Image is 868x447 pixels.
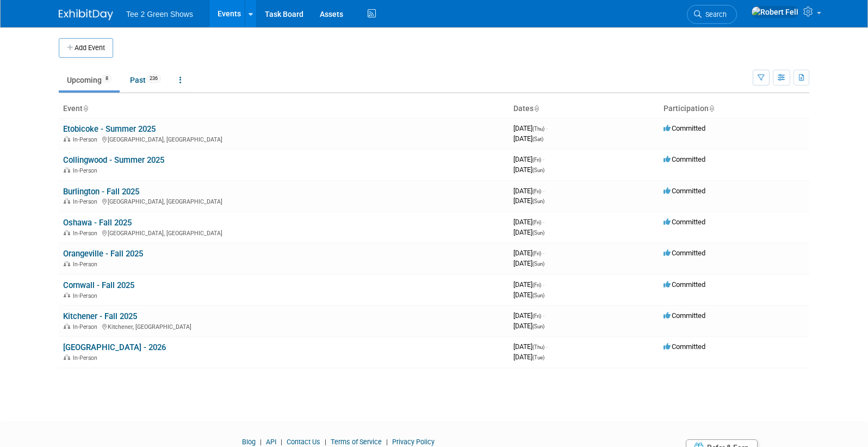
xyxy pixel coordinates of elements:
[513,322,544,330] span: [DATE]
[63,228,505,237] div: [GEOGRAPHIC_DATA], [GEOGRAPHIC_DATA]
[73,354,101,362] span: In-Person
[543,187,544,195] span: -
[513,166,544,174] span: [DATE]
[532,136,543,142] span: (Sat)
[659,100,809,118] th: Participation
[513,155,544,163] span: [DATE]
[532,126,544,132] span: (Thu)
[64,136,70,142] img: In-Person Event
[73,230,101,237] span: In-Person
[532,250,541,256] span: (Fri)
[59,70,120,90] a: Upcoming8
[513,218,544,226] span: [DATE]
[73,261,101,268] span: In-Person
[63,311,137,321] a: Kitchener - Fall 2025
[664,155,705,163] span: Committed
[64,261,70,266] img: In-Person Event
[287,438,320,446] a: Contact Us
[513,124,548,132] span: [DATE]
[509,100,659,118] th: Dates
[532,198,544,204] span: (Sun)
[63,134,505,143] div: [GEOGRAPHIC_DATA], [GEOGRAPHIC_DATA]
[64,292,70,298] img: In-Person Event
[63,218,132,228] a: Oshawa - Fall 2025
[543,280,544,289] span: -
[513,280,544,289] span: [DATE]
[126,10,193,19] span: Tee 2 Green Shows
[64,167,70,173] img: In-Person Event
[102,75,111,83] span: 8
[543,218,544,226] span: -
[73,198,101,205] span: In-Person
[532,219,541,225] span: (Fri)
[64,323,70,329] img: In-Person Event
[664,311,705,320] span: Committed
[532,292,544,298] span: (Sun)
[546,124,548,132] span: -
[532,167,544,173] span: (Sun)
[73,292,101,299] span: In-Person
[64,198,70,204] img: In-Person Event
[63,124,156,134] a: Etobicoke - Summer 2025
[63,187,139,197] a: Burlington - Fall 2025
[709,104,714,113] a: Sort by Participation Type
[751,6,799,18] img: Robert Fell
[546,342,548,351] span: -
[242,438,256,446] a: Blog
[331,438,382,446] a: Terms of Service
[63,249,143,259] a: Orangeville - Fall 2025
[146,75,161,83] span: 236
[534,104,539,113] a: Sort by Start Date
[122,70,169,90] a: Past236
[59,9,113,20] img: ExhibitDay
[257,438,264,446] span: |
[63,280,134,290] a: Cornwall - Fall 2025
[64,354,70,360] img: In-Person Event
[664,249,705,257] span: Committed
[73,167,101,174] span: In-Person
[63,197,505,205] div: [GEOGRAPHIC_DATA], [GEOGRAPHIC_DATA]
[513,187,544,195] span: [DATE]
[532,157,541,163] span: (Fri)
[687,5,737,24] a: Search
[73,136,101,143] span: In-Person
[59,100,509,118] th: Event
[664,124,705,132] span: Committed
[513,197,544,205] span: [DATE]
[513,291,544,299] span: [DATE]
[513,311,544,320] span: [DATE]
[513,259,544,267] span: [DATE]
[543,311,544,320] span: -
[664,280,705,289] span: Committed
[532,354,544,360] span: (Tue)
[532,282,541,288] span: (Fri)
[532,261,544,267] span: (Sun)
[64,230,70,235] img: In-Person Event
[513,342,548,351] span: [DATE]
[664,187,705,195] span: Committed
[513,134,543,143] span: [DATE]
[532,230,544,236] span: (Sun)
[513,353,544,361] span: [DATE]
[664,342,705,351] span: Committed
[532,188,541,194] span: (Fri)
[73,323,101,330] span: In-Person
[266,438,276,446] a: API
[543,249,544,257] span: -
[322,438,329,446] span: |
[532,344,544,350] span: (Thu)
[392,438,435,446] a: Privacy Policy
[532,323,544,329] span: (Sun)
[664,218,705,226] span: Committed
[702,10,727,19] span: Search
[532,313,541,319] span: (Fri)
[513,228,544,236] span: [DATE]
[63,322,505,330] div: Kitchener, [GEOGRAPHIC_DATA]
[63,342,166,352] a: [GEOGRAPHIC_DATA] - 2026
[513,249,544,257] span: [DATE]
[383,438,390,446] span: |
[63,155,164,165] a: Collingwood - Summer 2025
[83,104,88,113] a: Sort by Event Name
[59,38,113,58] button: Add Event
[543,155,544,163] span: -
